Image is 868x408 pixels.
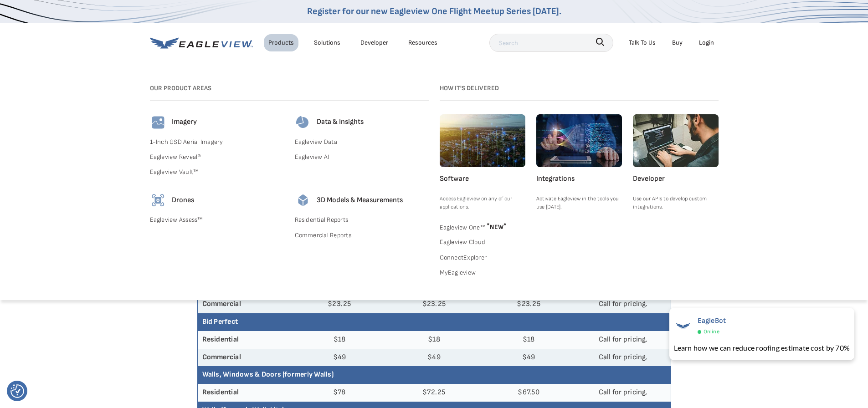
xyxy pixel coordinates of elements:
th: Residential [198,331,293,349]
th: Commercial [198,349,293,367]
h4: Software [440,174,525,184]
img: developer.webp [633,114,719,167]
h4: Integrations [536,174,622,184]
p: Use our APIs to develop custom integrations. [633,195,719,211]
h4: Drones [172,196,194,205]
td: $49 [292,349,387,367]
td: Call for pricing. [576,349,671,367]
td: $23.25 [387,296,482,313]
div: Solutions [314,37,340,48]
td: $72.25 [387,384,482,402]
td: $49 [387,349,482,367]
div: Products [268,37,294,48]
h4: 3D Models & Measurements [317,196,403,205]
span: EagleBot [698,316,726,325]
h4: Data & Insights [317,117,364,127]
input: Search [489,34,613,52]
h3: Our Product Areas [150,85,429,92]
img: 3d-models-icon.svg [295,192,311,209]
img: software.webp [440,114,525,167]
a: Eagleview Vault™ [150,166,284,178]
td: $23.25 [481,296,576,313]
h4: Developer [633,174,719,184]
a: Commercial Reports [295,229,429,241]
a: Eagleview Data [295,136,429,148]
div: Login [699,37,714,48]
td: $23.25 [292,296,387,313]
a: Eagleview Cloud [440,236,525,248]
img: drones-icon.svg [150,192,166,209]
a: Register for our new Eagleview One Flight Meetup Series [DATE]. [307,6,561,17]
th: Residential [198,384,293,402]
a: Eagleview Assess™ [150,214,284,225]
td: Call for pricing. [576,296,671,313]
a: 1-Inch GSD Aerial Imagery [150,136,284,148]
th: Commercial [198,296,293,313]
img: data-icon.svg [295,114,311,131]
a: ConnectExplorer [440,252,525,263]
td: $78 [292,384,387,402]
img: imagery-icon.svg [150,114,166,131]
p: Access Eagleview on any of our applications. [440,195,525,211]
td: Call for pricing. [576,331,671,349]
img: EagleBot [674,316,692,335]
h3: How it's Delivered [440,85,719,92]
td: $18 [292,331,387,349]
a: Integrations Activate Eagleview in the tools you use [DATE]. [536,114,622,211]
img: integrations.webp [536,114,622,167]
h4: Imagery [172,117,197,127]
span: NEW [485,223,507,231]
div: Talk To Us [629,37,656,48]
div: Learn how we can reduce roofing estimate cost by 70% [674,342,850,353]
td: $18 [387,331,482,349]
button: Consent Preferences [10,384,24,398]
a: Residential Reports [295,214,429,225]
a: Eagleview Reveal® [150,151,284,163]
div: Resources [408,37,437,48]
a: Buy [672,37,683,48]
a: Developer [360,37,388,48]
a: MyEagleview [440,267,525,278]
a: Eagleview AI [295,151,429,163]
th: Bid Perfect [198,313,671,331]
td: $18 [481,331,576,349]
a: Eagleview One™ *NEW* [440,219,525,233]
th: Walls, Windows & Doors (formerly Walls) [198,366,671,384]
span: Online [704,327,719,337]
td: $49 [481,349,576,367]
td: $67.50 [481,384,576,402]
img: Revisit consent button [10,384,24,398]
td: Call for pricing. [576,384,671,402]
a: Developer Use our APIs to develop custom integrations. [633,114,719,211]
p: Activate Eagleview in the tools you use [DATE]. [536,195,622,211]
